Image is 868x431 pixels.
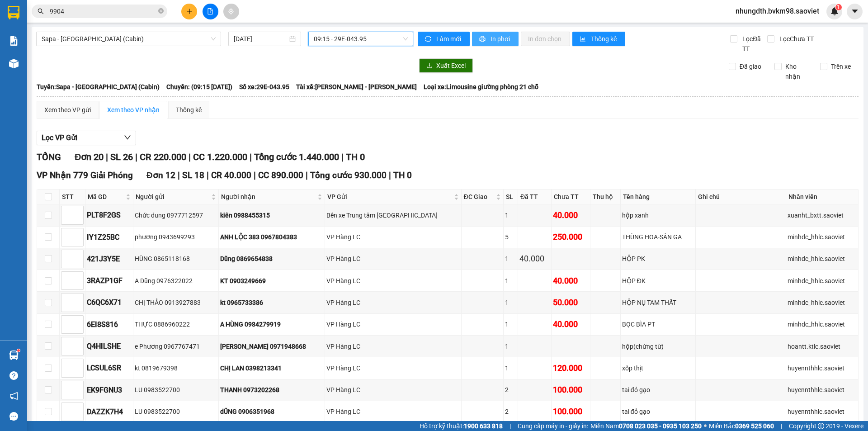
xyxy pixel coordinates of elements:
td: VP Hàng LC [325,336,462,357]
td: C6QC6X71 [85,292,133,313]
span: Hỗ trợ kỹ thuật: [420,421,503,431]
span: nhungdth.bvkm98.saoviet [728,5,826,17]
span: Tổng cước 1.440.000 [254,152,339,162]
th: Ghi chú [696,189,786,204]
span: Cung cấp máy in - giấy in: [518,421,588,431]
span: | [254,170,256,180]
span: Đơn 12 [146,170,175,180]
span: file-add [207,8,213,14]
div: HỘP NỤ TAM THẤT [622,298,694,308]
button: bar-chartThống kê [572,32,625,46]
span: VP Gửi [327,192,452,202]
div: THANH 0973202268 [220,385,323,395]
div: Bến xe Trung tâm [GEOGRAPHIC_DATA] [326,210,460,220]
div: A Dũng 0976322022 [135,276,217,286]
div: minhdc_hhlc.saoviet [788,232,857,242]
span: printer [479,36,487,43]
td: VP Hàng LC [325,248,462,270]
div: Xem theo VP gửi [44,105,91,115]
span: bar-chart [580,36,587,43]
div: VP Hàng LC [326,385,460,395]
td: VP Hàng LC [325,401,462,423]
span: caret-down [851,7,859,15]
button: file-add [203,4,218,19]
div: 250.000 [553,231,589,243]
span: | [341,152,344,162]
div: VP Hàng LC [326,276,460,286]
th: Chưa TT [552,189,590,204]
td: VP Hàng LC [325,379,462,401]
div: 100.000 [553,405,589,418]
div: 1 [505,319,516,329]
span: copyright [818,423,824,429]
div: LCSUL6SR [87,362,132,374]
span: plus [186,8,193,14]
span: Sapa - Hà Nội (Cabin) [42,32,216,46]
div: hộp(chứng từ) [622,341,694,351]
span: question-circle [9,371,18,380]
button: caret-down [847,4,863,19]
span: message [9,412,18,421]
span: | [306,170,308,180]
span: Người nhận [221,192,316,202]
span: download [426,62,433,70]
td: VP Hàng LC [325,270,462,292]
span: CR 220.000 [140,152,186,162]
div: [PERSON_NAME] 0971948668 [220,341,323,351]
span: Người gửi [136,192,209,202]
div: 2 [505,407,516,417]
span: down [124,134,131,141]
span: TỔNG [37,152,61,162]
th: Tên hàng [621,189,696,204]
div: 120.000 [553,362,589,374]
div: ANH LỘC 383 0967804383 [220,232,323,242]
span: Loại xe: Limousine giường phòng 21 chỗ [424,82,538,92]
span: | [509,421,511,431]
span: Đơn 20 [75,152,104,162]
div: 2 [505,385,516,395]
span: Chuyến: (09:15 [DATE]) [166,82,232,92]
b: Sao Việt [55,21,110,36]
div: 50.000 [553,296,589,309]
button: aim [223,4,239,19]
img: warehouse-icon [9,59,19,68]
th: SL [504,189,518,204]
div: 40.000 [519,252,550,265]
span: ĐC Giao [464,192,494,202]
span: SL 26 [110,152,133,162]
div: 3RAZP1GF [87,275,132,286]
div: HỘP ĐK [622,276,694,286]
span: 1 [837,4,840,10]
div: minhdc_hhlc.saoviet [788,319,857,329]
div: KT 0903249669 [220,276,323,286]
div: minhdc_hhlc.saoviet [788,276,857,286]
div: huyennthhlc.saoviet [788,385,857,395]
span: aim [228,8,234,14]
div: THÙNG HOA-SÂN GA [622,232,694,242]
div: 40.000 [553,209,589,222]
td: 3RAZP1GF [85,270,133,292]
div: LU 0983522700 [135,407,217,417]
div: VP Hàng LC [326,254,460,264]
div: tai đỏ gạo [622,385,694,395]
div: LU 0983522700 [135,385,217,395]
button: Lọc VP Gửi [37,131,136,145]
div: Dũng 0869654838 [220,254,323,264]
td: VP Hàng LC [325,227,462,248]
span: Trên xe [827,62,854,71]
span: In phơi [491,34,511,44]
td: VP Hàng LC [325,292,462,313]
span: search [38,8,44,14]
sup: 1 [835,4,842,10]
div: Thống kê [176,105,202,115]
span: ⚪️ [704,424,707,428]
input: Tìm tên, số ĐT hoặc mã đơn [50,6,156,16]
div: tai đỏ gạo [622,407,694,417]
div: e Phương 0967767471 [135,341,217,351]
div: CHỊ LAN 0398213341 [220,363,323,373]
td: 421J3Y5E [85,248,133,270]
div: 1 [505,276,516,286]
span: | [207,170,209,180]
sup: 1 [17,349,20,352]
div: xốp thịt [622,363,694,373]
